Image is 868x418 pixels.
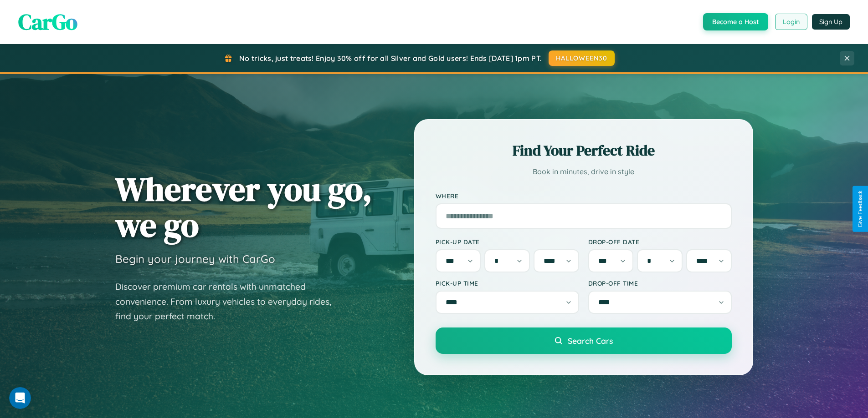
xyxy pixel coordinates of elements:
[588,279,732,287] label: Drop-off Time
[436,238,579,246] label: Pick-up Date
[115,279,343,324] p: Discover premium car rentals with unmatched convenience. From luxury vehicles to everyday rides, ...
[703,13,768,30] button: Become a Host
[115,252,275,266] h3: Begin your journey with CarGo
[588,238,732,246] label: Drop-off Date
[857,191,863,227] div: Give Feedback
[239,54,542,63] span: No tricks, just treats! Enjoy 30% off for all Silver and Gold users! Ends [DATE] 1pm PT.
[115,171,372,243] h1: Wherever you go, we go
[436,327,732,354] button: Search Cars
[18,7,77,37] span: CarGo
[812,14,850,30] button: Sign Up
[775,14,807,30] button: Login
[436,141,732,161] h2: Find Your Perfect Ride
[436,279,579,287] label: Pick-up Time
[436,192,732,200] label: Where
[436,165,732,178] p: Book in minutes, drive in style
[9,387,31,409] iframe: Intercom live chat
[549,50,615,66] button: HALLOWEEN30
[568,336,613,346] span: Search Cars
